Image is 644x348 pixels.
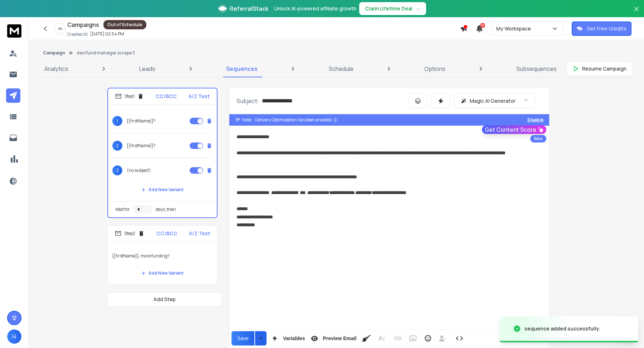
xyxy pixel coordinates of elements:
a: Subsequences [512,60,561,77]
button: Insert Link (⌘K) [391,331,405,345]
div: sequence added successfully. [525,325,600,332]
button: Magic AI Generator [454,94,535,108]
p: Sequences [226,64,258,73]
p: (no subject) [127,168,151,173]
button: Close banner [632,4,641,21]
button: Code View [453,331,466,345]
a: Options [420,60,450,77]
p: Magic AI Generator [470,97,516,105]
p: CC/BCC [156,230,177,237]
button: Add New Variant [136,183,189,197]
span: Note: [242,117,252,123]
button: Clean HTML [360,331,373,345]
button: Campaign [43,50,65,56]
span: Preview Email [321,335,358,342]
button: Get Content Score [482,125,546,134]
h1: Campaigns [67,20,99,29]
button: Add Step [107,292,222,306]
button: Disable [527,117,543,123]
div: Step 1 [115,93,144,100]
p: Subject: [236,97,259,105]
span: 3 [112,165,122,175]
span: 2 [112,141,122,151]
p: Unlock AI-powered affiliate growth [274,5,356,12]
a: Sequences [222,60,262,77]
button: Insert Unsubscribe Link [436,331,450,345]
span: → [415,5,420,12]
p: A/Z Test [189,93,210,100]
p: CC/BCC [156,93,177,100]
a: Leads [135,60,160,77]
p: {{firstName}}? [127,118,156,124]
p: Schedule [329,64,353,73]
button: Get Free Credits [572,21,631,36]
div: Delivery Optimisation has been enabled [255,117,338,123]
span: 1 [112,116,122,126]
p: Created At: [67,32,89,37]
button: More Text [375,331,388,345]
a: Analytics [40,60,73,77]
button: Add New Variant [136,266,189,280]
p: {{firstName}}, more funding? [112,246,213,266]
button: Resume Campaign [567,62,633,76]
button: Variables [268,331,307,345]
a: Schedule [325,60,358,77]
div: Step 2 [115,230,145,237]
div: Out of Schedule [103,20,146,29]
button: H [7,329,21,344]
p: A/Z Test [189,230,210,237]
li: Step2CC/BCCA/Z Test{{firstName}}, more funding?Add New Variant [107,225,218,285]
button: Preview Email [308,331,358,345]
p: My Workspace [496,25,534,32]
span: Variables [282,335,307,342]
p: 0 % [58,26,62,31]
p: Analytics [44,64,68,73]
p: days, then [156,207,176,212]
span: 27 [480,23,485,28]
li: Step1CC/BCCA/Z Test1{{firstName}}?2{{firstName}}?3(no subject)Add New VariantWait fordays, then [107,88,218,218]
button: Claim Lifetime Deal→ [359,2,426,15]
button: Save [231,331,254,345]
p: Options [424,64,445,73]
p: Leads [139,64,155,73]
p: Wait for [115,207,130,212]
div: Beta [530,135,546,142]
p: [DATE] 02:54 PM [90,31,124,37]
span: ReferralStack [230,4,268,13]
p: Get Free Credits [587,25,626,32]
p: {{firstName}}? [127,143,156,149]
button: Emoticons [421,331,435,345]
p: Subsequences [516,64,557,73]
p: dev/fund manager scrape 3 [77,50,135,56]
button: Insert Image (⌘P) [406,331,420,345]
